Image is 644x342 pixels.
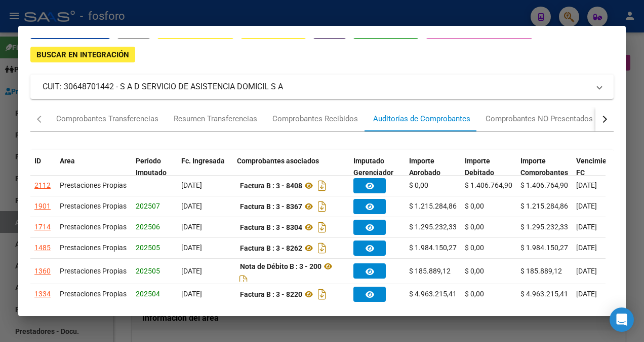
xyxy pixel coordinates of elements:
[465,267,484,275] span: $ 0,00
[353,157,393,177] span: Imputado Gerenciador
[181,202,202,210] span: [DATE]
[465,181,512,189] span: $ 1.406.764,90
[136,202,160,210] span: 202507
[240,262,321,270] strong: Nota de Débito B : 3 - 200
[43,81,589,93] mat-panel-title: CUIT: 30648701442 - S A D SERVICIO DE ASISTENCIA DOMICIL S A
[409,290,457,298] span: $ 4.963.215,41
[60,223,127,231] span: Prestaciones Propias
[30,47,135,62] button: Buscar en Integración
[405,150,461,184] datatable-header-cell: Importe Aprobado
[516,150,572,184] datatable-header-cell: Importe Comprobantes
[349,150,405,184] datatable-header-cell: Imputado Gerenciador
[56,113,158,125] div: Comprobantes Transferencias
[315,286,329,302] i: Descargar documento
[520,157,568,177] span: Importe Comprobantes
[136,223,160,231] span: 202506
[30,150,56,184] datatable-header-cell: ID
[520,223,568,231] span: $ 1.295.232,33
[272,113,358,125] div: Comprobantes Recibidos
[576,290,597,298] span: [DATE]
[465,290,484,298] span: $ 0,00
[181,181,202,189] span: [DATE]
[409,181,428,189] span: $ 0,00
[520,244,568,252] span: $ 1.984.150,27
[177,150,233,184] datatable-header-cell: Fc. Ingresada
[465,244,484,252] span: $ 0,00
[520,267,562,275] span: $ 185.889,12
[60,202,127,210] span: Prestaciones Propias
[373,113,470,125] div: Auditorías de Comprobantes
[237,272,250,289] i: Descargar documento
[465,223,484,231] span: $ 0,00
[465,202,484,210] span: $ 0,00
[520,290,568,298] span: $ 4.963.215,41
[409,267,451,275] span: $ 185.889,12
[60,244,127,252] span: Prestaciones Propias
[486,113,643,125] div: Comprobantes NO Presentados (fuente ARCA)
[181,223,202,231] span: [DATE]
[409,157,440,177] span: Importe Aprobado
[132,150,177,184] datatable-header-cell: Período Imputado
[36,50,129,59] span: Buscar en Integración
[240,244,302,252] strong: Factura B : 3 - 8262
[576,181,597,189] span: [DATE]
[572,150,628,184] datatable-header-cell: Vencimiento FC
[181,267,202,275] span: [DATE]
[233,150,349,184] datatable-header-cell: Comprobantes asociados
[465,157,494,177] span: Importe Debitado
[60,181,127,189] span: Prestaciones Propias
[461,150,516,184] datatable-header-cell: Importe Debitado
[136,157,167,177] span: Período Imputado
[34,265,51,277] div: 1360
[610,307,634,332] div: Open Intercom Messenger
[240,182,302,190] strong: Factura B : 3 - 8408
[576,202,597,210] span: [DATE]
[240,202,302,211] strong: Factura B : 3 - 8367
[181,157,225,165] span: Fc. Ingresada
[34,221,51,233] div: 1714
[60,290,127,298] span: Prestaciones Propias
[174,113,257,125] div: Resumen Transferencias
[60,157,75,165] span: Area
[30,75,614,99] mat-expansion-panel-header: CUIT: 30648701442 - S A D SERVICIO DE ASISTENCIA DOMICIL S A
[576,267,597,275] span: [DATE]
[136,267,160,275] span: 202505
[576,244,597,252] span: [DATE]
[240,223,302,231] strong: Factura B : 3 - 8304
[315,219,329,235] i: Descargar documento
[315,178,329,194] i: Descargar documento
[520,181,568,189] span: $ 1.406.764,90
[181,244,202,252] span: [DATE]
[409,202,457,210] span: $ 1.215.284,86
[34,242,51,254] div: 1485
[60,267,127,275] span: Prestaciones Propias
[136,290,160,298] span: 202504
[34,288,51,300] div: 1334
[34,200,51,212] div: 1901
[409,223,457,231] span: $ 1.295.232,33
[136,244,160,252] span: 202505
[520,202,568,210] span: $ 1.215.284,86
[409,244,457,252] span: $ 1.984.150,27
[237,157,319,165] span: Comprobantes asociados
[181,290,202,298] span: [DATE]
[240,290,302,298] strong: Factura B : 3 - 8220
[315,240,329,256] i: Descargar documento
[34,157,41,165] span: ID
[576,157,617,177] span: Vencimiento FC
[315,198,329,215] i: Descargar documento
[34,180,51,191] div: 2112
[576,223,597,231] span: [DATE]
[56,150,132,184] datatable-header-cell: Area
